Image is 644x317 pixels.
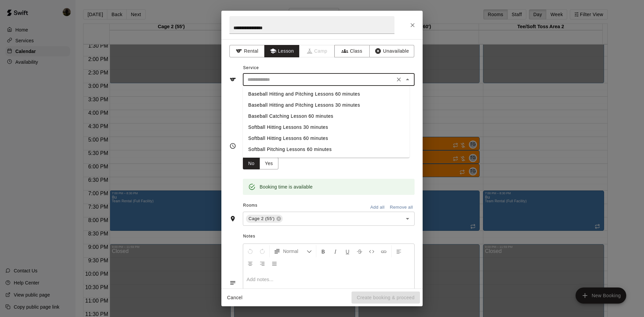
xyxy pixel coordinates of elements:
[264,45,300,57] button: Lesson
[243,203,258,208] span: Rooms
[243,100,410,111] li: Baseball Hitting and Pitching Lessons 30 minutes
[342,245,353,257] button: Format Underline
[393,245,405,257] button: Left Align
[243,144,410,155] li: Softball Pitching Lessons 60 minutes
[243,65,259,70] span: Service
[388,202,415,213] button: Remove all
[246,215,277,222] span: Cage 2 (55')
[224,292,246,304] button: Cancel
[260,181,313,193] div: Booking time is available
[403,214,412,223] button: Open
[243,89,410,100] li: Baseball Hitting and Pitching Lessons 60 minutes
[367,202,388,213] button: Add all
[245,245,256,257] button: Undo
[269,257,280,269] button: Justify Align
[283,248,307,255] span: Normal
[229,279,236,286] svg: Notes
[243,111,410,122] li: Baseball Catching Lesson 60 minutes
[243,133,410,144] li: Softball Hitting Lessons 60 minutes
[229,45,265,57] button: Rental
[246,215,283,223] div: Cage 2 (55')
[407,19,419,31] button: Close
[394,75,404,84] button: Clear
[245,257,256,269] button: Center Align
[403,75,412,84] button: Close
[243,231,415,242] span: Notes
[243,157,278,170] div: outlined button group
[229,215,236,222] svg: Rooms
[300,45,335,57] span: Camps can only be created in the Services page
[318,245,329,257] button: Format Bold
[260,157,278,170] button: Yes
[330,245,341,257] button: Format Italics
[334,45,370,57] button: Class
[271,245,315,257] button: Formatting Options
[369,45,414,57] button: Unavailable
[229,76,236,83] svg: Service
[243,157,260,170] button: No
[257,257,268,269] button: Right Align
[257,245,268,257] button: Redo
[229,143,236,149] svg: Timing
[243,122,410,133] li: Softball Hitting Lessons 30 minutes
[378,245,389,257] button: Insert Link
[366,245,377,257] button: Insert Code
[354,245,365,257] button: Format Strikethrough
